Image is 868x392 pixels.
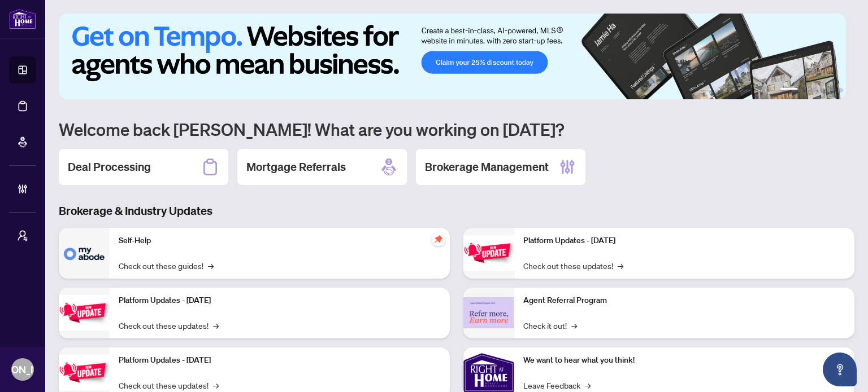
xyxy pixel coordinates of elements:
p: Agent Referral Program [523,294,845,307]
span: pushpin [432,232,445,246]
button: 5 [830,88,834,93]
a: Check out these guides!→ [119,259,214,272]
img: Platform Updates - July 21, 2025 [59,355,110,390]
p: Platform Updates - [DATE] [523,235,845,247]
button: 3 [811,88,816,93]
h2: Mortgage Referrals [246,159,346,175]
img: logo [9,8,36,29]
a: Check out these updates!→ [119,319,219,332]
span: user-switch [17,230,28,241]
button: 4 [821,88,825,93]
span: → [571,319,577,332]
img: Slide 0 [59,14,846,99]
span: → [208,259,214,272]
img: Platform Updates - September 16, 2025 [59,295,110,331]
p: Platform Updates - [DATE] [119,354,441,367]
img: Self-Help [59,228,110,279]
a: Check out these updates!→ [119,379,219,391]
p: Self-Help [119,235,441,247]
a: Check out these updates!→ [523,259,623,272]
h2: Deal Processing [68,159,151,175]
button: 1 [780,88,798,93]
button: Open asap [823,353,857,386]
span: → [585,379,591,391]
a: Leave Feedback→ [523,379,591,391]
h1: Welcome back [PERSON_NAME]! What are you working on [DATE]? [59,118,854,140]
h2: Brokerage Management [425,159,549,175]
p: We want to hear what you think! [523,354,845,367]
span: → [618,259,623,272]
p: Platform Updates - [DATE] [119,294,441,307]
button: 2 [802,88,807,93]
span: → [213,319,219,332]
button: 6 [839,88,843,93]
span: → [213,379,219,391]
a: Check it out!→ [523,319,577,332]
img: Agent Referral Program [463,297,514,328]
img: Platform Updates - June 23, 2025 [463,235,514,271]
h3: Brokerage & Industry Updates [59,203,854,219]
